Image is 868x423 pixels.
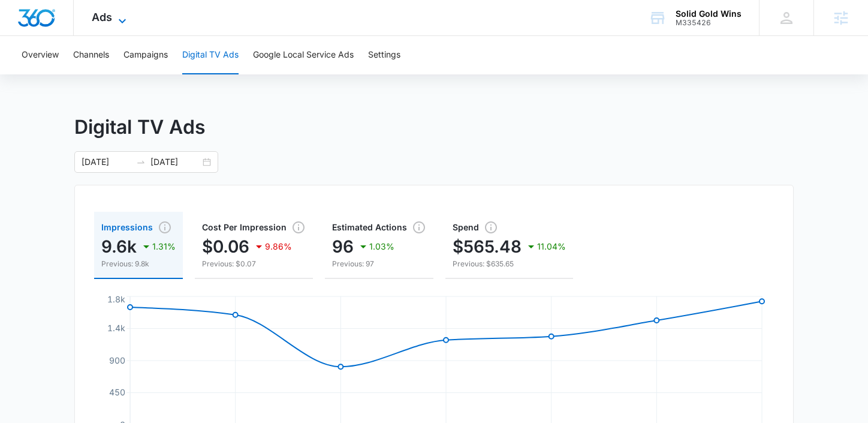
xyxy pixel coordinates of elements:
img: tab_keywords_by_traffic_grey.svg [119,70,129,79]
span: Estimated Actions [332,220,426,235]
img: tab_domain_overview_orange.svg [32,70,42,79]
h2: Digital TV Ads [74,113,794,142]
p: 1.03% [369,242,394,251]
p: $0.06 [202,237,249,256]
img: website_grey.svg [19,31,29,41]
img: logo_orange.svg [19,19,29,29]
button: Google Local Service Ads [253,36,354,74]
p: 1.31% [152,242,176,251]
tspan: 900 [109,355,125,365]
tspan: 1.4k [107,323,125,333]
p: Previous: $0.07 [202,259,306,269]
p: 96 [332,237,354,256]
span: swap-right [136,157,146,167]
button: Campaigns [123,36,168,74]
p: $565.48 [453,237,522,256]
span: Impressions [101,220,176,235]
button: Overview [22,36,59,74]
div: Domain Overview [46,71,107,79]
span: to [136,157,146,167]
p: 9.6k [101,237,137,256]
div: Keywords by Traffic [132,71,202,79]
p: Previous: 9.8k [101,259,176,269]
span: Cost Per Impression [202,220,306,235]
p: Previous: 97 [332,259,426,269]
span: Ads [92,11,112,23]
div: account id [676,19,742,27]
tspan: 1.8k [107,294,125,304]
input: End date [150,155,200,169]
div: account name [676,9,742,19]
div: v 4.0.25 [34,19,59,29]
p: Previous: $635.65 [453,259,566,269]
button: Settings [368,36,400,74]
input: Start date [82,155,131,169]
button: Channels [73,36,109,74]
p: 11.04% [537,242,566,251]
div: Domain: [DOMAIN_NAME] [31,31,132,41]
button: Digital TV Ads [182,36,239,74]
span: Spend [453,220,566,235]
tspan: 450 [109,387,125,397]
p: 9.86% [265,242,292,251]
